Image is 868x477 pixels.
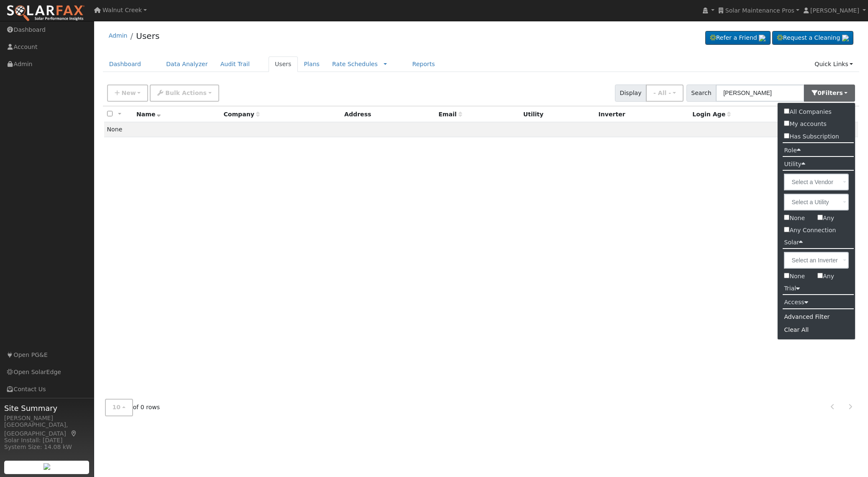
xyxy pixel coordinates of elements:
[646,85,684,102] button: - All -
[223,111,259,118] span: Company name
[725,7,794,14] span: Solar Maintenance Pros
[817,215,823,220] input: Any
[4,443,90,451] div: System Size: 14.08 kW
[438,111,462,118] span: Email
[778,212,811,224] label: None
[778,282,806,295] label: Trial
[842,35,849,41] img: retrieve
[298,56,326,72] a: Plans
[784,227,789,232] input: Any Connection
[136,31,159,41] a: Users
[784,252,849,269] input: Select an Inverter
[121,90,136,96] span: New
[269,56,298,72] a: Users
[808,56,859,72] a: Quick Links
[344,110,433,119] div: Address
[107,85,149,102] button: New
[160,56,214,72] a: Data Analyzer
[615,85,646,102] span: Display
[692,111,731,118] span: Days since last login
[804,85,855,102] button: 0Filters
[822,90,843,96] span: Filter
[784,121,789,126] input: My accounts
[817,273,823,278] input: Any
[778,236,809,249] label: Solar
[4,414,90,423] div: [PERSON_NAME]
[165,90,207,96] span: Bulk Actions
[6,5,85,22] img: SolarFax
[759,35,766,41] img: retrieve
[102,7,142,13] span: Walnut Creek
[839,90,842,96] span: s
[4,421,90,438] div: [GEOGRAPHIC_DATA], [GEOGRAPHIC_DATA]
[70,430,78,437] a: Map
[104,122,858,137] td: None
[103,56,148,72] a: Dashboard
[784,273,789,278] input: None
[810,7,859,14] span: [PERSON_NAME]
[778,224,855,236] label: Any Connection
[523,110,593,119] div: Utility
[784,108,789,114] input: All Companies
[406,56,441,72] a: Reports
[109,32,128,39] a: Admin
[214,56,256,72] a: Audit Trail
[778,158,811,170] label: Utility
[716,85,804,102] input: Search
[784,174,849,190] input: Select a Vendor
[105,399,160,416] span: of 0 rows
[150,85,219,102] button: Bulk Actions
[105,399,133,416] button: 10
[332,61,378,67] a: Rate Schedules
[136,111,161,118] span: Name
[4,436,90,445] div: Solar Install: [DATE]
[686,85,716,102] span: Search
[44,463,50,470] img: retrieve
[778,323,855,336] div: Clear All
[4,403,90,414] span: Site Summary
[113,404,121,410] span: 10
[811,270,840,282] label: Any
[778,296,814,308] label: Access
[778,270,811,282] label: None
[784,194,849,210] input: Select a Utility
[778,310,855,323] div: Advanced Filter
[778,131,845,143] label: Has Subscription
[599,110,687,119] div: Inverter
[778,144,807,156] label: Role
[811,212,840,224] label: Any
[778,106,837,118] label: All Companies
[784,215,789,220] input: None
[705,31,771,45] a: Refer a Friend
[772,31,853,45] a: Request a Cleaning
[784,133,789,138] input: Has Subscription
[778,118,832,130] label: My accounts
